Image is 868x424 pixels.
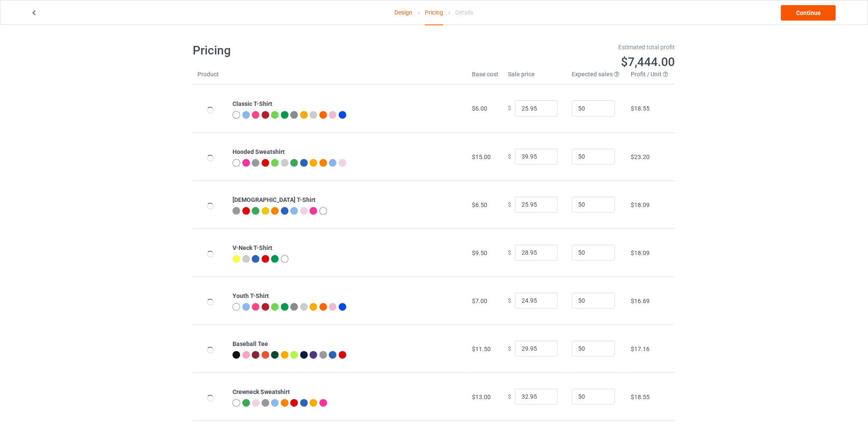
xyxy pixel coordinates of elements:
[631,394,650,400] span: $18.55
[193,70,228,84] th: Product
[233,244,272,251] b: V-Neck T-Shirt
[395,0,413,24] a: Design
[233,292,269,299] b: Youth T-Shirt
[781,5,836,21] a: Continue
[472,201,487,208] span: $6.50
[631,201,650,208] span: $18.09
[567,70,626,84] th: Expected sales
[472,105,487,112] span: $6.00
[621,55,675,69] span: $7,444.00
[290,111,298,119] img: heather_texture.png
[455,0,473,24] div: Details
[233,148,285,155] b: Hooded Sweatshirt
[233,388,290,395] b: Crewneck Sweatshirt
[472,250,487,256] span: $9.50
[626,70,675,84] th: Profit / Unit
[193,43,428,58] h1: Pricing
[472,298,487,304] span: $7.00
[440,43,676,51] div: Estimated total profit
[508,345,511,352] span: $
[508,297,511,304] span: $
[319,351,327,359] img: heather_texture.png
[425,0,443,25] div: Pricing
[503,70,567,84] th: Sale price
[472,394,491,400] span: $13.00
[508,105,511,112] span: $
[631,250,650,256] span: $18.09
[631,105,650,112] span: $18.55
[631,346,650,352] span: $17.16
[508,249,511,256] span: $
[472,346,491,352] span: $11.50
[233,100,272,107] b: Classic T-Shirt
[290,303,298,311] img: heather_texture.png
[508,153,511,160] span: $
[508,393,511,400] span: $
[631,153,650,160] span: $23.20
[508,201,511,208] span: $
[631,298,650,304] span: $16.69
[233,340,268,347] b: Baseball Tee
[233,196,316,203] b: [DEMOGRAPHIC_DATA] T-Shirt
[467,70,503,84] th: Base cost
[472,153,491,160] span: $15.00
